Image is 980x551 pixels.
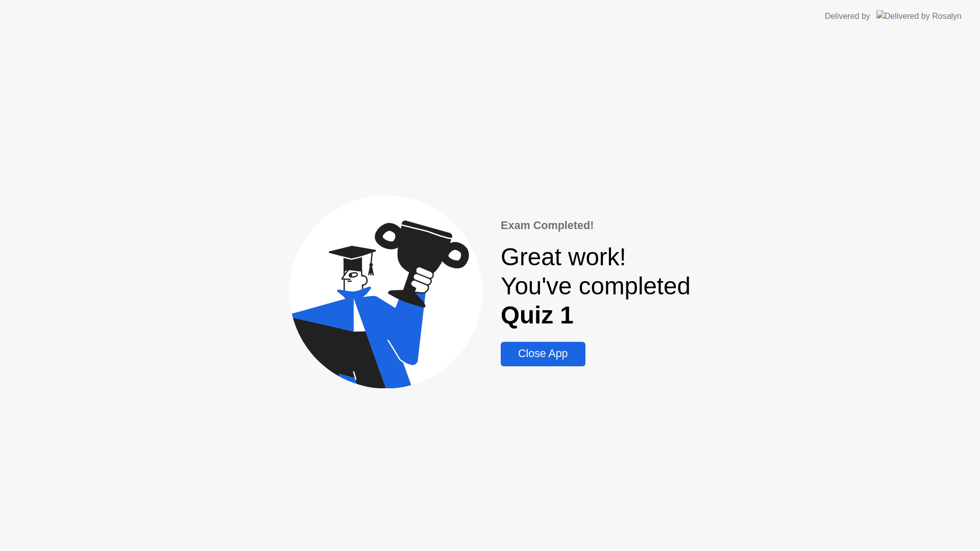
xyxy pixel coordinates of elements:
div: Exam Completed! [501,217,691,234]
b: Quiz 1 [501,302,574,329]
div: Great work! You've completed [501,242,691,330]
div: Close App [504,347,582,360]
button: Close App [501,342,585,366]
img: Delivered by Rosalyn [876,10,962,22]
div: Delivered by [825,10,870,22]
